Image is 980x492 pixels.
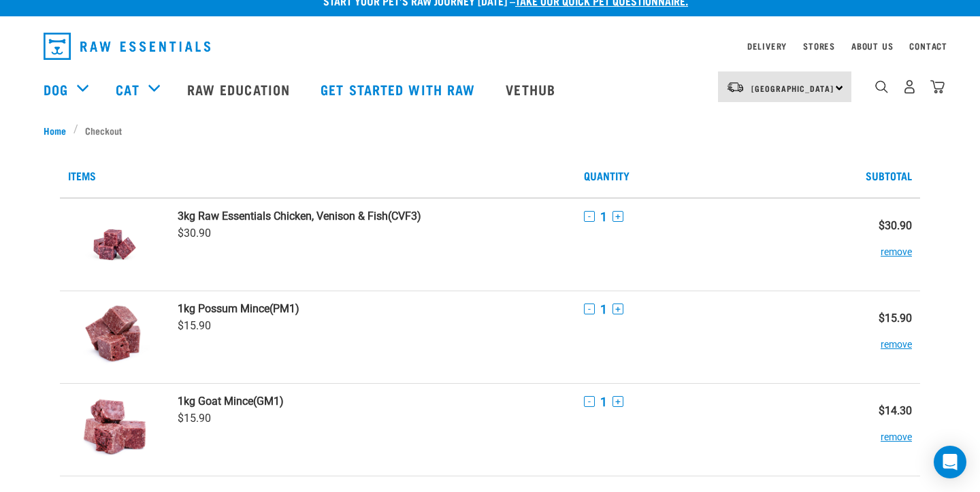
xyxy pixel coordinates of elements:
th: Items [60,154,576,198]
a: 1kg Possum Mince(PM1) [178,302,568,315]
nav: dropdown navigation [33,27,947,65]
img: home-icon-1@2x.png [875,80,888,93]
img: Goat Mince [80,395,150,465]
a: 1kg Goat Mince(GM1) [178,395,568,408]
strong: 3kg Raw Essentials Chicken, Venison & Fish [178,210,388,223]
span: $30.90 [178,227,211,240]
td: $15.90 [834,291,920,383]
button: remove [881,417,912,444]
span: 1 [600,395,607,409]
span: 1 [600,302,607,316]
a: About Us [851,44,893,48]
td: $14.30 [834,383,920,476]
th: Subtotal [834,154,920,198]
button: - [584,396,595,407]
span: [GEOGRAPHIC_DATA] [751,86,834,91]
span: $15.90 [178,319,211,332]
nav: breadcrumbs [44,123,936,137]
strong: 1kg Possum Mince [178,302,269,315]
a: Vethub [492,62,572,116]
button: - [584,211,595,222]
div: Open Intercom Messenger [934,446,966,478]
img: van-moving.png [726,81,745,93]
a: Dog [44,79,68,99]
img: user.png [902,80,917,94]
span: $15.90 [178,412,211,425]
button: - [584,304,595,314]
a: Contact [909,44,947,48]
a: 3kg Raw Essentials Chicken, Venison & Fish(CVF3) [178,210,568,223]
a: Home [44,123,73,137]
button: remove [881,232,912,259]
button: + [612,396,623,407]
span: 1 [600,210,607,224]
img: home-icon@2x.png [930,80,945,94]
a: Raw Education [174,62,307,116]
td: $30.90 [834,198,920,291]
a: Stores [803,44,835,48]
img: Raw Essentials Logo [44,33,210,60]
strong: 1kg Goat Mince [178,395,253,408]
a: Get started with Raw [307,62,492,116]
button: + [612,304,623,314]
img: Raw Essentials Chicken, Venison & Fish [80,210,150,280]
img: Possum Mince [80,302,150,372]
button: remove [881,325,912,351]
a: Cat [116,79,139,99]
button: + [612,211,623,222]
a: Delivery [747,44,787,48]
th: Quantity [576,154,834,198]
